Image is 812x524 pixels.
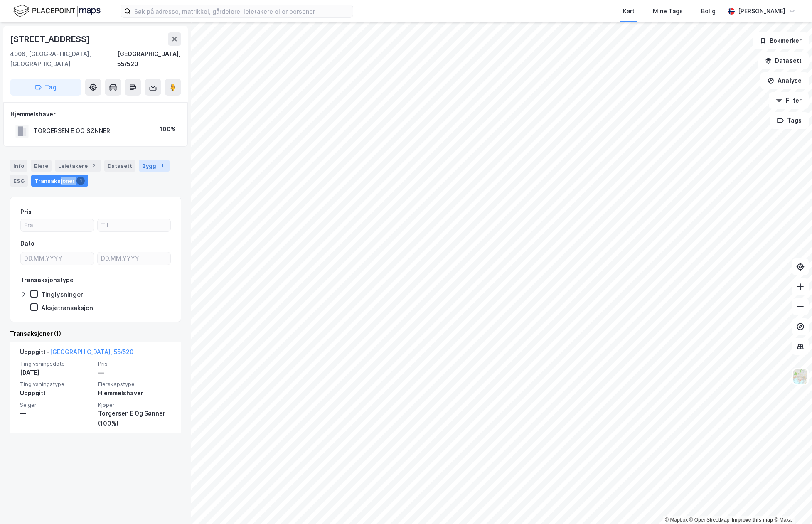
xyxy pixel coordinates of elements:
[21,252,94,265] input: DD.MM.YYYY
[50,348,133,355] a: [GEOGRAPHIC_DATA], 55/520
[13,4,101,18] img: logo.f888ab2527a4732fd821a326f86c7f29.svg
[98,408,171,428] div: Torgersen E Og Sønner (100%)
[55,160,101,172] div: Leietakere
[139,160,170,172] div: Bygg
[758,52,809,69] button: Datasett
[98,388,171,398] div: Hjemmelshaver
[10,32,91,46] div: [STREET_ADDRESS]
[770,112,809,129] button: Tags
[665,517,688,523] a: Mapbox
[701,6,716,16] div: Bolig
[653,6,683,16] div: Mine Tags
[98,252,170,265] input: DD.MM.YYYY
[98,368,171,378] div: —
[770,484,812,524] div: Kontrollprogram for chat
[20,401,93,408] span: Selger
[20,347,133,360] div: Uoppgitt -
[20,207,32,217] div: Pris
[10,329,181,339] div: Transaksjoner (1)
[117,49,181,69] div: [GEOGRAPHIC_DATA], 55/520
[770,484,812,524] iframe: Chat Widget
[21,219,94,231] input: Fra
[20,275,74,285] div: Transaksjonstype
[769,92,809,109] button: Filter
[131,5,353,17] input: Søk på adresse, matrikkel, gårdeiere, leietakere eller personer
[98,401,171,408] span: Kjøper
[753,32,809,49] button: Bokmerker
[20,408,93,418] div: —
[158,162,166,170] div: 1
[31,175,88,187] div: Transaksjoner
[623,6,635,16] div: Kart
[20,360,93,367] span: Tinglysningsdato
[31,160,52,172] div: Eiere
[10,160,27,172] div: Info
[41,290,83,298] div: Tinglysninger
[98,219,170,231] input: Til
[98,360,171,367] span: Pris
[760,72,809,89] button: Analyse
[34,126,110,136] div: TORGERSEN E OG SØNNER
[10,109,181,119] div: Hjemmelshaver
[792,369,808,384] img: Z
[20,368,93,378] div: [DATE]
[41,304,93,312] div: Aksjetransaksjon
[20,388,93,398] div: Uoppgitt
[160,124,176,134] div: 100%
[689,517,730,523] a: OpenStreetMap
[89,162,98,170] div: 2
[104,160,135,172] div: Datasett
[76,177,85,185] div: 1
[10,49,117,69] div: 4006, [GEOGRAPHIC_DATA], [GEOGRAPHIC_DATA]
[20,239,34,248] div: Dato
[10,79,81,96] button: Tag
[20,381,93,388] span: Tinglysningstype
[732,517,773,523] a: Improve this map
[98,381,171,388] span: Eierskapstype
[738,6,785,16] div: [PERSON_NAME]
[10,175,28,187] div: ESG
